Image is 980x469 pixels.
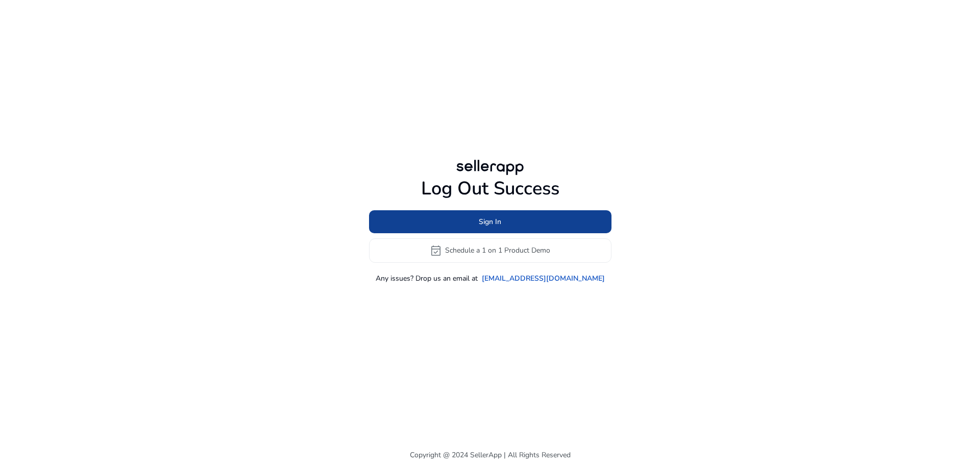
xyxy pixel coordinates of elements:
h1: Log Out Success [369,178,611,200]
p: Any issues? Drop us an email at [376,273,478,284]
a: [EMAIL_ADDRESS][DOMAIN_NAME] [482,273,605,284]
button: Sign In [369,210,611,233]
span: Sign In [479,216,501,227]
span: event_available [430,244,442,257]
button: event_availableSchedule a 1 on 1 Product Demo [369,238,611,263]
